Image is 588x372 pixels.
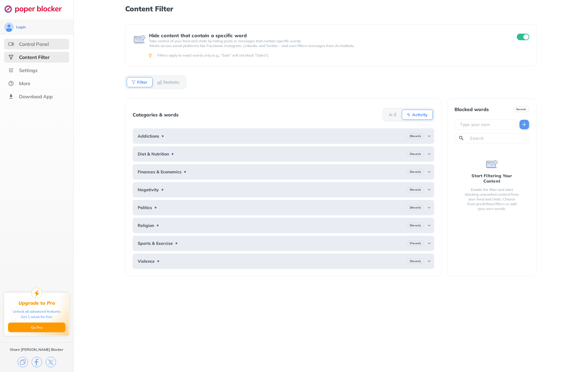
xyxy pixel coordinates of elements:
b: Violence [138,259,155,264]
b: 26 words [409,206,421,210]
div: Share [PERSON_NAME] Blocker [10,347,63,352]
input: Search [469,135,526,141]
b: 23 words [409,152,421,156]
p: Take control of your feed and chats by hiding posts or messages that contain specific words. [149,39,506,43]
input: Type your own [460,122,514,127]
b: Addictions [138,134,159,138]
b: Finances & Economics [138,169,181,174]
b: 30 words [409,223,421,228]
div: Settings [19,67,38,73]
b: Diet & Nutrition [138,152,169,156]
img: Activity [406,112,411,117]
img: social-selected.svg [8,54,14,60]
b: Filter [137,80,148,84]
b: Statistic [163,80,179,84]
b: 29 words [409,134,421,138]
img: Filter [131,80,136,85]
img: about.svg [8,80,14,86]
b: 0 words [516,107,526,111]
div: Login [16,25,26,29]
div: Start Filtering Your Content [464,173,519,184]
div: Control Panel [19,41,49,47]
div: Filters apply to exact words only (e.g., "Sale" will not block "Sales"). [157,53,528,58]
img: settings.svg [8,67,14,73]
img: download-app.svg [8,94,14,99]
b: 25 words [409,259,421,263]
b: Negativity [138,187,159,192]
h1: Content Filter [125,5,537,13]
b: Activity [412,113,428,116]
div: Content Filter [19,54,49,60]
div: Upgrade to Pro [18,300,55,306]
b: Religion [138,223,154,228]
img: facebook.svg [32,357,42,367]
img: Statistic [157,80,162,85]
div: Blocked words [454,107,489,112]
p: Works across social platforms like Facebook, Instagram, LinkedIn, and Twitter – and even filters ... [149,43,506,48]
div: Categories & words [133,112,179,117]
b: 27 words [409,241,421,245]
button: Go Pro [8,323,65,332]
b: A-Z [389,113,397,116]
img: x.svg [46,357,56,367]
b: Sports & Exercise [138,241,173,246]
img: features.svg [8,41,14,47]
img: upgrade-to-pro.svg [31,288,42,298]
img: copy.svg [18,357,28,367]
div: More [19,80,30,86]
b: Politics [138,205,152,210]
img: logo-webpage.svg [4,5,68,13]
div: Get 1 week for free [21,314,52,320]
b: 30 words [409,188,421,192]
div: Enable the filter and start blocking unwanted content from your feed and chats. Choose from prede... [464,187,519,211]
b: 25 words [409,170,421,174]
div: Hide content that contain a specific word [149,33,506,38]
div: Unlock all advanced features [13,309,60,314]
img: avatar.svg [4,22,14,32]
div: Download App [19,94,53,99]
